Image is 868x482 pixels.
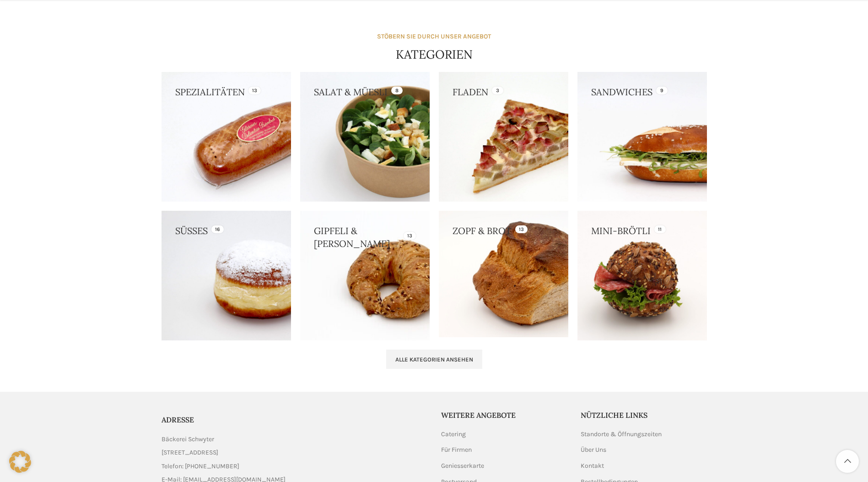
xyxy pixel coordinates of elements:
[836,450,859,473] a: Scroll to top button
[581,445,607,455] a: Über Uns
[581,410,707,420] h5: Nützliche Links
[162,461,427,471] a: List item link
[441,430,467,439] a: Catering
[162,434,214,444] span: Bäckerei Schwyter
[441,461,485,471] a: Geniesserkarte
[377,32,491,42] div: STÖBERN SIE DURCH UNSER ANGEBOT
[441,410,567,420] h5: Weitere Angebote
[162,415,194,424] span: ADRESSE
[162,448,218,458] span: [STREET_ADDRESS]
[581,430,663,439] a: Standorte & Öffnungszeiten
[581,461,605,471] a: Kontakt
[386,350,482,369] a: Alle Kategorien ansehen
[441,445,473,455] a: Für Firmen
[395,356,473,363] span: Alle Kategorien ansehen
[396,46,473,63] h4: KATEGORIEN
